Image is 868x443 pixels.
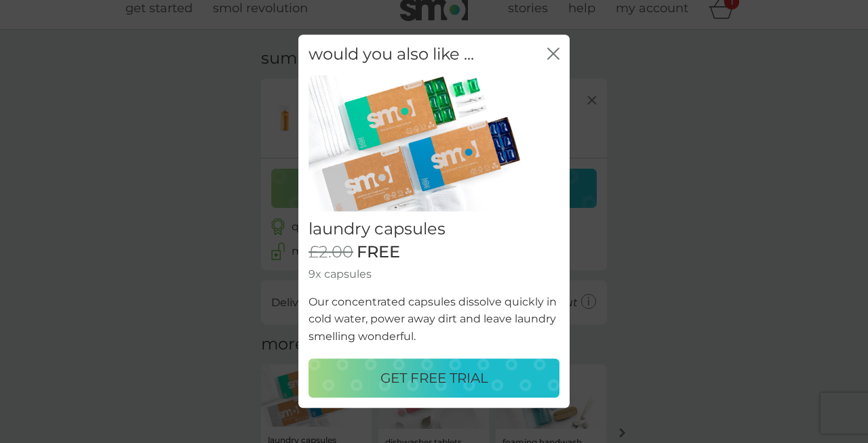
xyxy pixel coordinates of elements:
[309,293,559,345] p: Our concentrated capsules dissolve quickly in cold water, power away dirt and leave laundry smell...
[380,368,488,389] p: GET FREE TRIAL
[309,266,559,283] p: 9x capsules
[547,47,559,62] button: close
[309,45,474,64] h2: would you also like ...
[309,243,353,263] span: £2.00
[309,359,559,398] button: GET FREE TRIAL
[309,220,559,240] h2: laundry capsules
[357,243,400,263] span: FREE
